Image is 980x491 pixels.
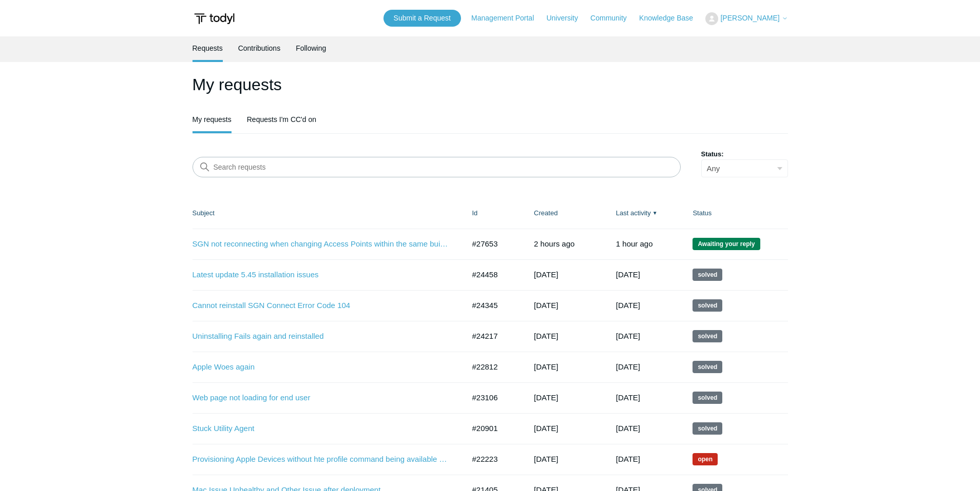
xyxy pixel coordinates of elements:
a: Created [534,209,558,217]
a: Contributions [238,36,281,60]
td: #24217 [462,321,524,352]
a: Requests [193,36,223,60]
span: This request has been solved [693,269,722,281]
time: 02/05/2025, 16:15 [534,362,558,371]
h1: My requests [193,72,788,97]
label: Status: [701,149,788,159]
th: Status [682,198,787,229]
time: 04/11/2025, 14:06 [534,332,558,340]
td: #22223 [462,444,524,475]
a: Latest update 5.45 installation issues [193,269,449,281]
a: Stuck Utility Agent [193,423,449,435]
time: 03/24/2025, 13:02 [616,362,640,371]
td: #24345 [462,290,524,321]
span: ▼ [652,209,658,217]
time: 08/25/2025, 14:10 [534,239,574,248]
time: 03/16/2025, 11:02 [616,393,640,402]
a: Apple Woes again [193,361,449,373]
time: 01/06/2025, 16:33 [534,455,558,463]
a: My requests [193,108,232,131]
a: Last activity▼ [616,209,651,217]
a: Provisioning Apple Devices without hte profile command being available on new OS [193,454,449,465]
img: Todyl Support Center Help Center home page [193,9,236,28]
a: Uninstalling Fails again and reinstalled [193,331,449,342]
time: 05/22/2025, 09:02 [616,270,640,279]
a: Community [590,13,637,24]
button: [PERSON_NAME] [705,12,787,25]
a: Following [296,36,326,60]
time: 08/25/2025, 15:18 [616,239,653,248]
time: 04/18/2025, 13:19 [534,301,558,310]
span: This request has been solved [693,361,722,373]
a: Management Portal [471,13,544,24]
time: 10/22/2024, 16:44 [534,424,558,433]
td: #20901 [462,413,524,444]
a: Knowledge Base [639,13,703,24]
time: 01/07/2025, 14:06 [616,455,640,463]
th: Subject [193,198,462,229]
time: 02/20/2025, 10:03 [534,393,558,402]
span: This request has been solved [693,392,722,404]
time: 05/18/2025, 09:01 [616,301,640,310]
td: #23106 [462,382,524,413]
time: 04/24/2025, 13:47 [534,270,558,279]
a: Web page not loading for end user [193,392,449,404]
time: 02/17/2025, 10:03 [616,424,640,433]
span: This request has been solved [693,422,722,435]
span: This request has been solved [693,299,722,312]
span: We are waiting for you to respond [693,238,760,250]
input: Search requests [193,157,681,177]
td: #22812 [462,352,524,382]
th: Id [462,198,524,229]
a: Submit a Request [383,10,461,27]
a: Cannot reinstall SGN Connect Error Code 104 [193,300,449,312]
span: This request has been solved [693,330,722,342]
td: #27653 [462,229,524,259]
a: University [546,13,588,24]
td: #24458 [462,259,524,290]
a: SGN not reconnecting when changing Access Points within the same building and network [193,238,449,250]
time: 05/12/2025, 16:02 [616,332,640,340]
span: [PERSON_NAME] [720,14,779,22]
span: We are working on a response for you [693,453,718,465]
a: Requests I'm CC'd on [247,108,316,131]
